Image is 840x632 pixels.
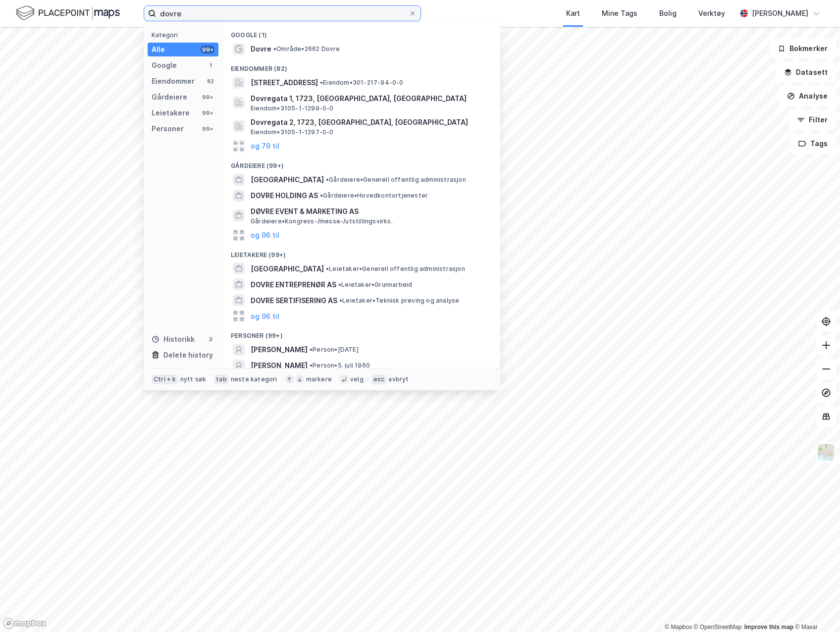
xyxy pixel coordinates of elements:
span: • [338,281,341,288]
span: DOVRE HOLDING AS [251,190,318,202]
button: Filter [788,110,836,130]
span: Eiendom • 301-217-94-0-0 [320,79,404,87]
div: avbryt [388,375,409,383]
div: neste kategori [231,375,277,383]
div: Eiendommer [152,75,195,87]
div: 82 [207,77,214,85]
button: Analyse [779,86,836,106]
div: Gårdeiere [152,91,187,103]
iframe: Chat Widget [790,584,840,632]
button: og 96 til [251,310,279,322]
button: Datasett [776,62,836,82]
div: esc [371,374,387,384]
span: • [339,297,342,304]
div: Mine Tags [602,7,637,19]
span: • [320,192,323,199]
img: Z [817,443,836,462]
button: og 96 til [251,229,279,241]
div: nytt søk [180,375,207,383]
span: Dovregata 2, 1723, [GEOGRAPHIC_DATA], [GEOGRAPHIC_DATA] [251,116,488,128]
div: Kategori [152,31,218,39]
div: Ctrl + k [152,374,178,384]
span: Gårdeiere • Generell offentlig administrasjon [326,176,466,184]
span: • [326,176,329,183]
div: 99+ [201,46,214,53]
span: [STREET_ADDRESS] [251,77,318,89]
div: Delete history [163,349,213,361]
div: tab [214,374,229,384]
span: Eiendom • 3105-1-1297-0-0 [251,128,334,136]
span: [GEOGRAPHIC_DATA] [251,263,324,275]
span: Person • [DATE] [310,346,359,354]
span: • [326,265,329,272]
div: Leietakere [152,107,190,119]
span: Person • 5. juli 1960 [310,362,370,369]
input: Søk på adresse, matrikkel, gårdeiere, leietakere eller personer [156,6,409,21]
div: 1 [207,61,214,69]
div: Eiendommer (82) [223,57,500,75]
div: Historikk [152,333,195,345]
div: velg [350,375,364,383]
a: OpenStreetMap [694,624,742,631]
span: • [310,362,313,369]
div: Verktøy [698,7,725,19]
div: Kart [566,7,580,19]
button: Bokmerker [769,39,836,58]
span: Leietaker • Teknisk prøving og analyse [339,297,459,305]
span: DOVRE ENTREPRENØR AS [251,279,336,291]
span: [PERSON_NAME] [251,344,308,356]
div: Leietakere (99+) [223,243,500,261]
div: Gårdeiere (99+) [223,154,500,172]
div: Bolig [659,7,677,19]
span: DØVRE EVENT & MARKETING AS [251,206,488,217]
div: Alle [152,44,165,55]
span: Leietaker • Grunnarbeid [338,281,412,289]
span: Leietaker • Generell offentlig administrasjon [326,265,465,273]
div: 99+ [201,93,214,101]
div: Google (1) [223,23,500,41]
span: • [320,79,323,86]
div: Personer [152,123,184,135]
div: [PERSON_NAME] [752,7,808,19]
a: Improve this map [744,624,793,631]
img: logo.f888ab2527a4732fd821a326f86c7f29.svg [16,4,120,22]
span: Dovregata 1, 1723, [GEOGRAPHIC_DATA], [GEOGRAPHIC_DATA] [251,93,488,105]
span: Gårdeiere • Hovedkontortjenester [320,192,428,200]
span: [GEOGRAPHIC_DATA] [251,174,324,186]
div: markere [306,375,332,383]
div: 99+ [201,125,214,133]
div: 99+ [201,109,214,117]
button: Tags [790,134,836,154]
span: [PERSON_NAME] [251,360,308,371]
div: Personer (99+) [223,324,500,342]
span: Dovre [251,43,271,55]
span: DOVRE SERTIFISERING AS [251,295,337,307]
span: Gårdeiere • Kongress-/messe-/utstillingsvirks. [251,217,393,225]
span: Eiendom • 3105-1-1299-0-0 [251,105,334,112]
span: Område • 2662 Dovre [273,45,340,53]
span: • [273,45,276,53]
button: og 79 til [251,140,279,152]
div: 3 [207,335,214,343]
div: Google [152,59,177,71]
span: • [310,346,313,353]
a: Mapbox homepage [3,618,47,629]
a: Mapbox [665,624,692,631]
